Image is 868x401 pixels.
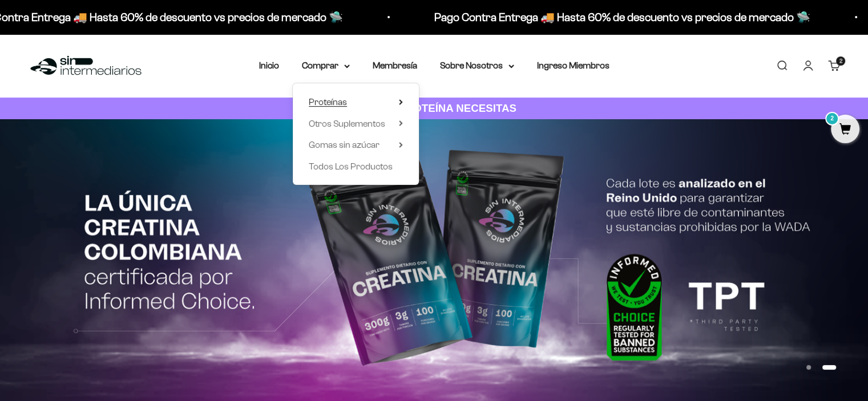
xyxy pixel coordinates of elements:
[309,119,385,128] span: Otros Suplementos
[309,116,403,131] summary: Otros Suplementos
[259,60,279,70] a: Inicio
[825,112,839,125] mark: 2
[309,159,403,174] a: Todos Los Productos
[839,58,842,64] span: 2
[419,8,795,26] p: Pago Contra Entrega 🚚 Hasta 60% de descuento vs precios de mercado 🛸
[309,95,403,110] summary: Proteínas
[309,137,403,152] summary: Gomas sin azúcar
[302,58,350,73] summary: Comprar
[373,60,417,70] a: Membresía
[309,140,380,149] span: Gomas sin azúcar
[440,58,514,73] summary: Sobre Nosotros
[309,97,347,107] span: Proteínas
[831,124,859,136] a: 2
[309,161,393,171] span: Todos Los Productos
[537,60,609,70] a: Ingreso Miembros
[352,102,516,114] strong: CUANTA PROTEÍNA NECESITAS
